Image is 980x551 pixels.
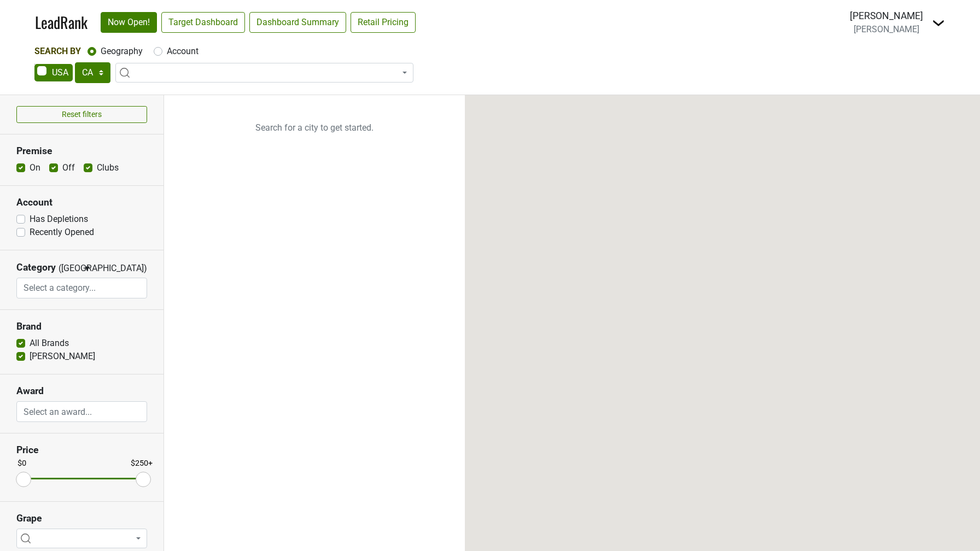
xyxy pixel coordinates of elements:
[16,197,147,208] h3: Account
[161,12,245,33] a: Target Dashboard
[30,350,95,363] label: [PERSON_NAME]
[30,226,94,239] label: Recently Opened
[62,161,75,174] label: Off
[17,458,26,470] div: $0
[59,262,80,278] span: ([GEOGRAPHIC_DATA])
[30,337,69,350] label: All Brands
[16,385,147,397] h3: Award
[932,16,945,30] img: Dropdown Menu
[16,513,147,524] h3: Grape
[850,9,923,23] div: [PERSON_NAME]
[249,12,346,33] a: Dashboard Summary
[351,12,416,33] a: Retail Pricing
[854,24,919,34] span: [PERSON_NAME]
[101,12,157,33] a: Now Open!
[17,401,147,422] input: Select an award...
[35,11,87,34] a: LeadRank
[16,321,147,332] h3: Brand
[16,106,147,123] button: Reset filters
[30,213,88,226] label: Has Depletions
[167,45,199,58] label: Account
[97,161,119,174] label: Clubs
[164,95,465,161] p: Search for a city to get started.
[16,444,147,456] h3: Price
[16,145,147,157] h3: Premise
[16,262,56,273] h3: Category
[17,278,147,298] input: Select a category...
[83,263,91,273] span: ▼
[34,46,81,56] span: Search By
[30,161,40,174] label: On
[101,45,143,58] label: Geography
[131,458,153,470] div: $250+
